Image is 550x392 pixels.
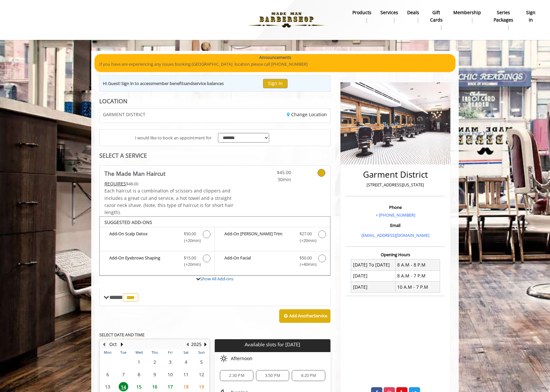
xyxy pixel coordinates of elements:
h3: Opening Hours [346,252,445,257]
label: Add-On Beard Trim [218,230,327,246]
b: service balances [193,80,224,86]
th: Tue [115,349,131,356]
b: Add-On [PERSON_NAME] Trim [224,230,293,244]
b: member benefits [152,80,185,86]
span: 4:20 PM [301,373,316,378]
div: 3:50 PM [256,370,289,381]
span: Each haircut is a combination of scissors and clippers and includes a great cut and service, a ho... [104,188,233,215]
span: 3:50 PM [265,373,280,378]
span: (+20min ) [296,237,315,244]
button: Sign In [263,79,288,88]
button: Add AnotherService [279,309,330,323]
b: Add Another Service [289,313,327,319]
td: 8 A.M - 8 P.M [395,259,440,270]
span: $15.00 [184,255,196,261]
img: Made Man Barbershop logo [242,2,331,38]
a: + [PHONE_NUMBER] [376,212,415,218]
a: sign insign in [521,8,541,25]
p: [STREET_ADDRESS][US_STATE] [348,182,443,188]
b: sign in [526,9,536,23]
a: DealsDeals [403,8,424,25]
label: Add-On Facial [218,255,327,270]
div: 4:20 PM [292,370,325,381]
span: 14 [119,382,128,391]
a: ServicesServices [376,8,403,25]
span: (+20min ) [181,237,200,244]
button: Next Month [119,341,124,348]
span: $50.00 [300,255,312,261]
b: gift cards [428,9,444,23]
b: Services [380,9,398,16]
div: $48.00 [104,180,234,187]
b: Add-On Facial [224,255,293,268]
a: MembershipMembership [449,8,486,25]
b: SELECT DATE AND TIME [99,332,144,338]
button: 2025 [191,341,201,348]
a: [EMAIL_ADDRESS][DOMAIN_NAME] [361,232,429,238]
td: [DATE] [351,282,396,293]
div: The Made Man Haircut Add-onS [99,216,330,276]
span: $27.00 [300,230,312,237]
p: Available slots for [DATE] [217,342,328,347]
b: Deals [407,9,419,16]
img: afternoon slots [220,355,228,362]
span: This service needs some Advance to be paid before we block your appointment [104,181,126,187]
b: Series packages [490,9,516,23]
th: Mon [100,349,115,356]
b: Add-On Eyebrows Shaping [109,255,177,268]
span: $45.00 [253,169,291,176]
th: Fri [162,349,178,356]
button: Oct [109,341,117,348]
a: Change Location [287,111,327,117]
button: Previous Year [185,341,190,348]
span: I would like to book an appointment for [135,135,211,141]
span: 15 [134,382,144,391]
td: [DATE] To [DATE] [351,259,396,270]
b: products [352,9,371,16]
th: Thu [147,349,162,356]
a: Series packagesSeries packages [486,8,521,32]
p: If you have are experiencing any issues booking [GEOGRAPHIC_DATA] location please call [PHONE_NUM... [99,61,451,68]
span: (+40min ) [296,261,315,268]
th: Sat [178,349,193,356]
label: Add-On Scalp Detox [103,230,211,246]
h2: Garment District [348,170,443,179]
button: Next Year [203,341,208,348]
td: 8 A.M - 7 P.M [395,270,440,281]
a: Productsproducts [348,8,376,25]
span: (+20min ) [181,261,200,268]
button: Previous Month [101,341,106,348]
span: 19 [197,382,206,391]
td: [DATE] [351,270,396,281]
b: LOCATION [99,97,127,105]
span: 16 [150,382,160,391]
a: Gift cardsgift cards [424,8,449,32]
b: The Made Man Haircut [104,169,165,178]
h3: Email [348,223,443,228]
a: Show All Add-ons [200,276,233,282]
td: 10 A.M - 7 P.M [395,282,440,293]
span: $50.00 [184,230,196,237]
div: Hi Guest! Sign in to access and [103,80,224,87]
b: SUGGESTED ADD-ONS [104,219,152,225]
b: Announcements [259,54,291,61]
span: 30min [253,176,291,183]
span: 2:30 PM [229,373,244,378]
span: Afternoon [231,356,252,361]
span: 17 [165,382,175,391]
h3: Phone [348,205,443,210]
label: Add-On Eyebrows Shaping [103,255,211,270]
div: SELECT A SERVICE [99,153,330,159]
div: 2:30 PM [220,370,253,381]
span: 18 [181,382,191,391]
span: GARMENT DISTRICT [103,112,145,117]
th: Sun [194,349,210,356]
th: Wed [131,349,147,356]
b: Membership [453,9,481,16]
b: Add-On Scalp Detox [109,230,177,244]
